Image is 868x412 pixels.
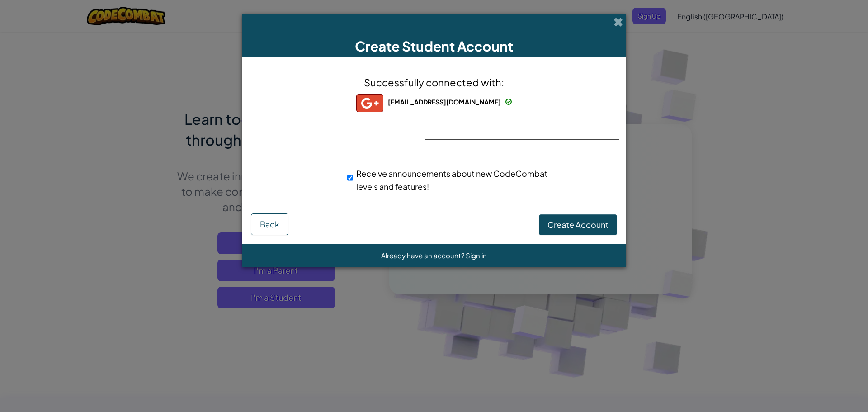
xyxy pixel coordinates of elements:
span: Already have an account? [381,251,466,260]
button: Create Account [539,214,617,235]
span: Receive announcements about new CodeCombat levels and features! [356,168,547,192]
span: Back [260,219,279,229]
img: gplus_small.png [356,94,383,112]
span: Create Account [547,219,609,230]
input: Receive announcements about new CodeCombat levels and features! [347,169,353,187]
a: Sign in [466,251,487,260]
button: Back [251,213,288,235]
span: Create Student Account [355,38,513,55]
span: Successfully connected with: [364,76,504,89]
span: [EMAIL_ADDRESS][DOMAIN_NAME] [388,98,501,106]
